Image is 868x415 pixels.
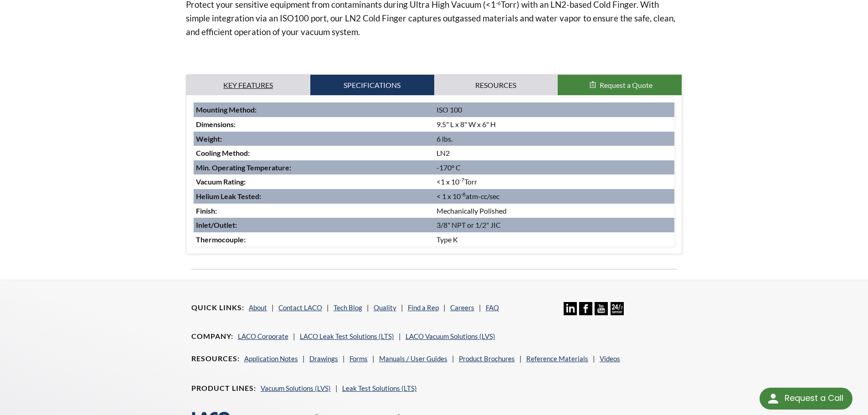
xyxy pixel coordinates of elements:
[459,176,464,183] sup: -7
[244,354,298,363] a: Application Notes
[191,384,256,393] h4: Product Lines
[196,134,222,143] strong: Weight:
[186,75,310,96] a: Key Features
[611,302,624,315] img: 24/7 Support Icon
[461,191,466,198] sup: -8
[459,354,515,363] a: Product Brochures
[374,303,396,312] a: Quality
[342,384,417,392] a: Leak Test Solutions (LTS)
[349,354,368,363] a: Forms
[196,149,250,157] strong: Cooling Method:
[196,220,237,229] strong: Inlet/Outlet:
[434,174,675,189] td: <1 x 10 Torr
[611,308,624,317] a: 24/7 Support
[408,303,439,312] a: Find a Rep
[334,303,362,312] a: Tech Blog
[434,75,558,96] a: Resources
[196,105,257,114] strong: Mounting Method:
[434,232,675,247] td: Type K
[261,384,331,392] a: Vacuum Solutions (LVS)
[379,354,447,363] a: Manuals / User Guides
[196,120,236,128] strong: Dimensions:
[310,75,434,96] a: Specifications
[760,388,853,410] div: Request a Call
[434,132,675,146] td: 6 lbs.
[238,332,288,340] a: LACO Corporate
[191,332,233,341] h4: Company
[558,75,682,96] button: Request a Quote
[249,303,267,312] a: About
[526,354,588,363] a: Reference Materials
[196,192,261,200] strong: Helium Leak Tested:
[434,160,675,175] td: -170° C
[278,303,322,312] a: Contact LACO
[600,354,620,363] a: Videos
[406,332,495,340] a: LACO Vacuum Solutions (LVS)
[434,204,675,218] td: Mechanically Polished
[191,354,240,364] h4: Resources
[309,354,338,363] a: Drawings
[434,146,675,160] td: LN2
[450,303,474,312] a: Careers
[600,81,652,89] span: Request a Quote
[196,235,246,244] strong: Thermocouple:
[766,391,781,406] img: round button
[434,189,675,204] td: < 1 x 10 atm-cc/sec
[785,388,843,409] div: Request a Call
[196,206,217,215] strong: Finish:
[434,117,675,132] td: 9.5" L x 8" W x 6" H
[434,218,675,232] td: 3/8" NPT or 1/2" JIC
[191,303,244,313] h4: Quick Links
[434,102,675,117] td: ISO 100
[300,332,394,340] a: LACO Leak Test Solutions (LTS)
[196,163,291,172] strong: Min. Operating Temperature:
[486,303,499,312] a: FAQ
[196,177,246,186] strong: Vacuum Rating:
